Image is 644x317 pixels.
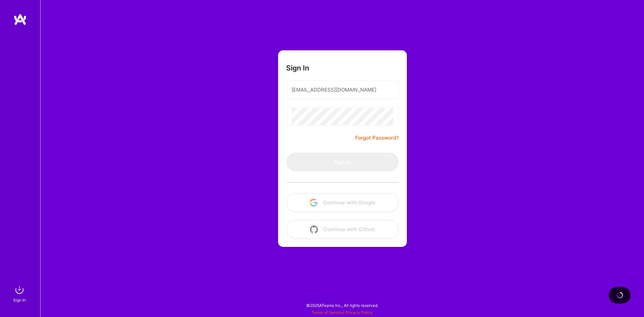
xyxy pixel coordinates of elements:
[14,283,26,304] a: sign inSign In
[312,310,343,315] a: Terms of Service
[312,310,373,315] span: |
[13,297,26,304] div: Sign In
[310,225,318,233] img: icon
[345,310,373,315] a: Privacy Policy
[310,199,318,207] img: icon
[13,13,27,25] img: logo
[616,292,623,299] img: loading
[286,220,399,239] button: Continue with Github
[286,153,399,171] button: Sign In
[13,283,26,297] img: sign in
[291,81,393,98] input: Email...
[286,193,399,212] button: Continue with Google
[355,134,399,142] a: Forgot Password?
[286,64,309,72] h3: Sign In
[40,297,644,314] div: © 2025 ATeams Inc., All rights reserved.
